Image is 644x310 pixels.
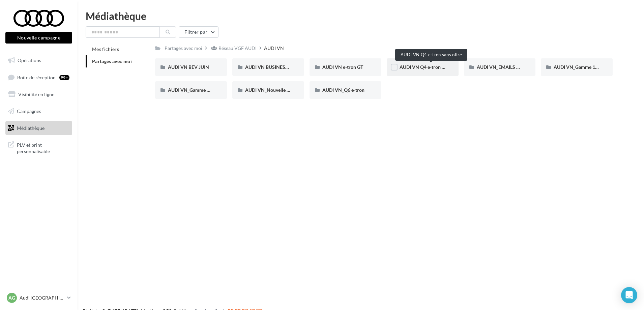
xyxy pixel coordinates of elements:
div: Médiathèque [86,11,636,21]
span: AUDI VN_EMAILS COMMANDES [477,64,548,70]
div: Réseau VGF AUDI [218,45,257,52]
span: AUDI VN BUSINESS JUIN VN JPO [245,64,317,70]
span: Visibilité en ligne [18,91,54,97]
span: AG [8,294,15,301]
span: AUDI VN_Nouvelle A6 e-tron [245,87,307,93]
a: Boîte de réception99+ [4,70,74,85]
span: PLV et print personnalisable [17,140,69,155]
div: Partagés avec moi [165,45,202,52]
div: 99+ [59,75,69,80]
span: AUDI VN BEV JUIN [168,64,209,70]
a: Visibilité en ligne [4,87,74,102]
span: Opérations [18,57,41,63]
p: Audi [GEOGRAPHIC_DATA] [20,294,64,301]
span: Campagnes [17,108,41,114]
a: AG Audi [GEOGRAPHIC_DATA] [5,291,72,304]
span: AUDI VN Q4 e-tron sans offre [400,64,462,70]
a: PLV et print personnalisable [4,138,74,158]
div: AUDI VN [264,45,284,52]
span: Mes fichiers [92,46,119,52]
span: AUDI VN_Gamme 100% électrique [554,64,626,70]
div: AUDI VN Q4 e-tron sans offre [395,49,467,61]
span: AUDI VN e-tron GT [322,64,363,70]
span: Boîte de réception [17,74,56,80]
div: Open Intercom Messenger [621,287,637,303]
a: Opérations [4,53,74,67]
span: AUDI VN_Gamme Q8 e-tron [168,87,227,93]
span: Partagés avec moi [92,58,132,64]
button: Nouvelle campagne [5,32,72,44]
a: Médiathèque [4,121,74,135]
button: Filtrer par [179,26,218,38]
span: AUDI VN_Q6 e-tron [322,87,364,93]
span: Médiathèque [17,125,45,131]
a: Campagnes [4,104,74,118]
